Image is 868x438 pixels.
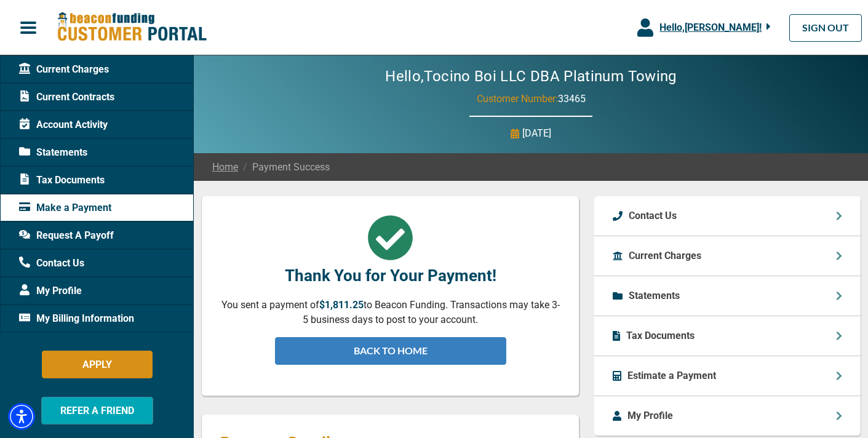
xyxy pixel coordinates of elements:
span: Tax Documents [19,173,105,188]
span: Customer Number: [477,93,558,105]
span: 33465 [558,93,586,105]
span: Current Contracts [19,90,114,105]
h2: Hello, Tocino Boi LLC DBA Platinum Towing [348,68,713,86]
span: Account Activity [19,117,108,132]
p: My Profile [627,408,673,423]
span: Hello, [PERSON_NAME] ! [659,22,762,33]
button: APPLY [42,351,153,378]
a: BACK TO HOME [275,337,506,365]
p: Estimate a Payment [627,368,716,383]
p: You sent a payment of to Beacon Funding. Transactions may take 3-5 business days to post to your ... [220,298,560,327]
p: [DATE] [522,126,551,141]
p: Thank You for Your Payment! [220,264,560,288]
p: Tax Documents [626,328,695,343]
span: Contact Us [19,256,84,271]
a: Home [212,160,238,175]
p: Current Charges [629,249,701,263]
span: My Profile [19,284,82,298]
span: Statements [19,145,87,160]
p: Contact Us [629,209,677,223]
button: REFER A FRIEND [41,397,153,424]
span: Payment Success [238,160,330,175]
a: SIGN OUT [789,14,862,42]
div: Accessibility Menu [8,403,35,430]
img: Beacon Funding Customer Portal Logo [57,12,207,43]
span: Request A Payoff [19,228,114,243]
span: Make a Payment [19,201,111,215]
span: Current Charges [19,62,109,77]
span: My Billing Information [19,311,134,326]
span: $1,811.25 [319,299,364,311]
p: Statements [629,289,680,303]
